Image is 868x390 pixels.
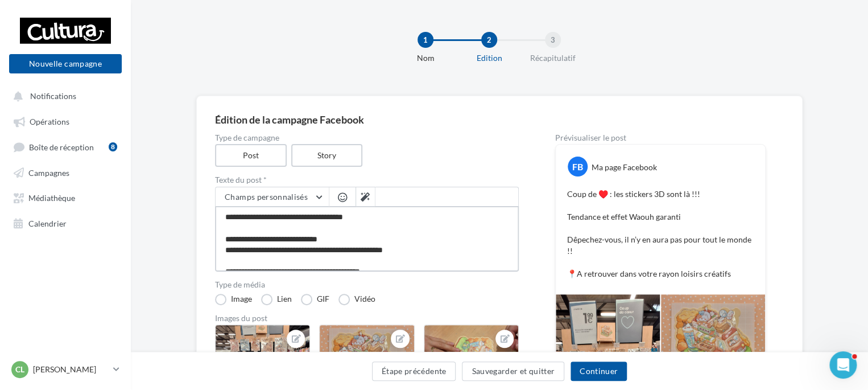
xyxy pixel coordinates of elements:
[545,32,561,48] div: 3
[225,192,308,202] span: Champs personnalisés
[301,294,329,305] label: GIF
[30,91,76,101] span: Notifications
[109,142,117,151] div: 8
[216,187,329,207] button: Champs personnalisés
[372,362,456,381] button: Étape précédente
[7,110,124,131] a: Opérations
[28,218,67,228] span: Calendrier
[215,114,784,125] div: Édition de la campagne Facebook
[9,359,122,380] a: Cl [PERSON_NAME]
[567,188,754,280] p: Coup de ♥️ : les stickers 3D sont là !!! Tendance et effet Waouh garanti Dêpechez-vous, il n’y en...
[215,314,519,322] div: Images du post
[7,162,124,182] a: Campagnes
[389,52,462,64] div: Nom
[453,52,526,64] div: Edition
[30,117,69,126] span: Opérations
[261,294,292,305] label: Lien
[516,52,589,64] div: Récapitulatif
[33,364,109,375] p: [PERSON_NAME]
[15,364,24,375] span: Cl
[7,187,124,207] a: Médiathèque
[462,362,564,381] button: Sauvegarder et quitter
[568,157,588,176] div: FB
[28,193,75,203] span: Médiathèque
[215,176,519,184] label: Texte du post *
[571,362,627,381] button: Continuer
[7,85,119,106] button: Notifications
[481,32,497,48] div: 2
[215,144,287,167] label: Post
[291,144,363,167] label: Story
[829,351,857,379] iframe: Intercom live chat
[9,54,122,73] button: Nouvelle campagne
[29,142,94,151] span: Boîte de réception
[7,212,124,233] a: Calendrier
[7,136,124,157] a: Boîte de réception8
[215,281,519,289] label: Type de média
[418,32,433,48] div: 1
[28,167,69,177] span: Campagnes
[555,134,766,142] div: Prévisualiser le post
[338,294,375,305] label: Vidéo
[215,134,519,142] label: Type de campagne
[215,294,252,305] label: Image
[592,162,657,173] div: Ma page Facebook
